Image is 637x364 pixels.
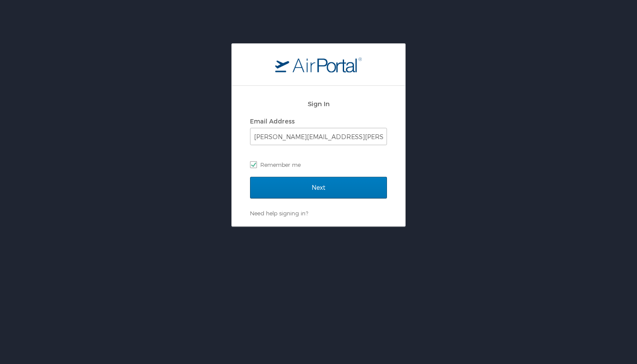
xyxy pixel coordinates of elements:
[250,117,295,125] label: Email Address
[275,57,362,72] img: logo
[250,210,308,217] a: Need help signing in?
[250,177,387,198] input: Next
[250,158,387,171] label: Remember me
[250,99,387,109] h2: Sign In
